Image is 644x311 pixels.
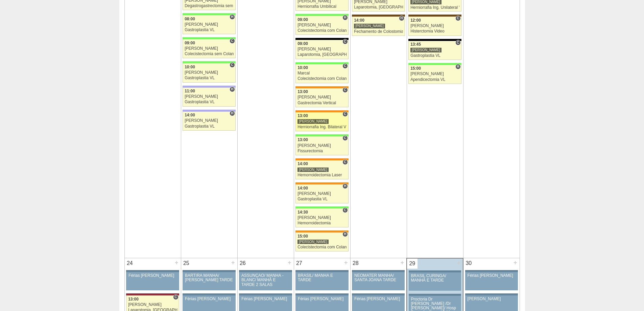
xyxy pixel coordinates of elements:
[408,65,461,84] a: H 15:00 [PERSON_NAME] Apendicectomia VL
[183,37,235,39] div: Key: Brasil
[408,41,461,60] a: C 13:45 [PERSON_NAME] Gastroplastia VL
[408,63,461,65] div: Key: Brasil
[185,41,195,45] span: 09:00
[297,101,347,105] div: Gastrectomia Vertical
[342,63,348,69] span: Consultório
[410,66,421,71] span: 15:00
[185,273,233,282] div: BARTIRA MANHÃ/ [PERSON_NAME] TARDE
[185,22,234,27] div: [PERSON_NAME]
[295,182,348,184] div: Key: São Luiz - SCS
[230,258,236,267] div: +
[298,273,346,282] div: BRASIL/ MANHÃ E TARDE
[352,293,405,295] div: Key: Aviso
[183,270,235,272] div: Key: Aviso
[183,293,235,295] div: Key: Aviso
[230,111,235,116] span: Hospital
[239,272,292,290] a: ASSUNÇÃO/ MANHÃ -BLANC/ MANHÃ E TARDE 2 SALAS
[295,272,348,290] a: BRASIL/ MANHÃ E TARDE
[185,118,234,123] div: [PERSON_NAME]
[342,87,348,93] span: Consultório
[185,94,234,99] div: [PERSON_NAME]
[410,24,459,28] div: [PERSON_NAME]
[297,119,329,124] div: [PERSON_NAME]
[287,258,292,267] div: +
[183,86,235,88] div: Key: Christóvão da Gama
[410,47,442,52] div: [PERSON_NAME]
[342,135,348,141] span: Consultório
[174,258,180,267] div: +
[297,221,347,225] div: Hemorroidectomia
[295,64,348,83] a: C 10:00 Marcal Colecistectomia com Colangiografia VL
[354,29,403,34] div: Fechamento de Colostomia ou Enterostomia
[128,273,177,278] div: Férias [PERSON_NAME]
[185,100,234,104] div: Gastroplastia VL
[295,62,348,64] div: Key: Brasil
[295,38,348,40] div: Key: Blanc
[465,293,518,295] div: Key: Aviso
[455,16,460,21] span: Consultório
[297,149,347,153] div: Fissurectomia
[183,112,235,131] a: H 14:00 [PERSON_NAME] Gastroplastia VL
[183,63,235,82] a: C 10:00 [PERSON_NAME] Gastroplastia VL
[185,4,234,8] div: Degastrogastrectomia sem vago
[295,158,348,160] div: Key: São Luiz - SCS
[297,161,308,166] span: 14:00
[297,71,347,75] div: Marcal
[410,18,421,23] span: 12:00
[297,167,329,172] div: [PERSON_NAME]
[297,95,347,99] div: [PERSON_NAME]
[297,192,347,196] div: [PERSON_NAME]
[295,293,348,295] div: Key: Aviso
[342,231,348,237] span: Hospital
[295,270,348,272] div: Key: Aviso
[297,186,308,191] span: 14:00
[295,16,348,35] a: H 09:00 [PERSON_NAME] Colecistectomia com Colangiografia VL
[354,273,402,282] div: NEOMATER MANHÃ/ SANTA JOANA TARDE
[183,272,235,290] a: BARTIRA MANHÃ/ [PERSON_NAME] TARDE
[185,76,234,80] div: Gastroplastia VL
[408,39,461,41] div: Key: Blanc
[342,183,348,189] span: Hospital
[354,297,402,301] div: Férias [PERSON_NAME]
[295,208,348,227] a: C 14:30 [PERSON_NAME] Hemorroidectomia
[295,232,348,251] a: H 15:00 [PERSON_NAME] Colecistectomia com Colangiografia VL
[297,143,347,148] div: [PERSON_NAME]
[408,17,461,36] a: C 12:00 [PERSON_NAME] Histerctomia Video
[399,258,405,267] div: +
[354,18,364,23] span: 14:00
[297,197,347,201] div: Gastroplastia VL
[297,137,308,142] span: 13:00
[185,297,233,301] div: Férias [PERSON_NAME]
[342,15,348,20] span: Hospital
[185,70,234,75] div: [PERSON_NAME]
[455,40,460,45] span: Consultório
[297,89,308,94] span: 13:00
[185,65,195,69] span: 10:00
[294,258,305,268] div: 27
[295,134,348,136] div: Key: Brasil
[297,234,308,239] span: 15:00
[297,239,329,244] div: [PERSON_NAME]
[297,17,308,22] span: 09:00
[295,184,348,203] a: H 14:00 [PERSON_NAME] Gastroplastia VL
[468,273,516,278] div: Férias [PERSON_NAME]
[295,14,348,16] div: Key: Brasil
[295,160,348,179] a: C 14:00 [PERSON_NAME] Hemorroidectomia Laser
[295,40,348,59] a: C 09:00 [PERSON_NAME] Laparotomia, [GEOGRAPHIC_DATA], Drenagem, Bridas VL
[295,110,348,112] div: Key: São Luiz - SCS
[409,270,461,272] div: Key: Aviso
[183,88,235,107] a: H 11:00 [PERSON_NAME] Gastroplastia VL
[342,159,348,165] span: Consultório
[230,87,235,92] span: Hospital
[465,272,518,290] a: Férias [PERSON_NAME]
[185,52,234,56] div: Colecistectomia sem Colangiografia VL
[297,28,347,33] div: Colecistectomia com Colangiografia VL
[297,210,308,215] span: 14:30
[408,15,461,17] div: Key: Santa Joana
[241,273,290,287] div: ASSUNÇÃO/ MANHÃ -BLANC/ MANHÃ E TARDE 2 SALAS
[343,258,349,267] div: +
[297,23,347,27] div: [PERSON_NAME]
[297,65,308,70] span: 10:00
[185,124,234,129] div: Gastroplastia VL
[297,4,347,9] div: Herniorrafia Umbilical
